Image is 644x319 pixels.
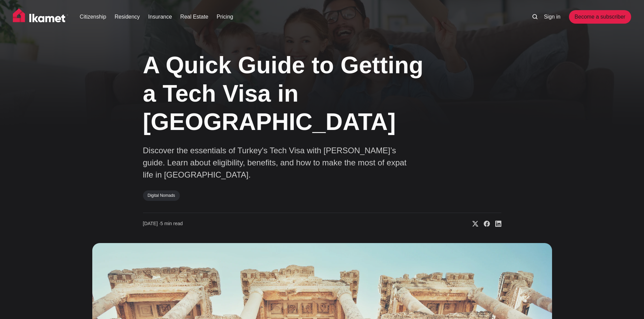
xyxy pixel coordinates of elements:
[544,13,560,21] a: Sign in
[490,220,501,227] a: Share on Linkedin
[143,51,434,136] h1: A Quick Guide to Getting a Tech Visa in [GEOGRAPHIC_DATA]
[13,8,68,25] img: Ikamet home
[143,144,413,181] p: Discover the essentials of Turkey's Tech Visa with [PERSON_NAME]’s guide. Learn about eligibility...
[467,220,478,227] a: Share on X
[143,190,180,201] a: Digital Nomads
[569,10,631,24] a: Become a subscriber
[115,13,140,21] a: Residency
[180,13,208,21] a: Real Estate
[143,220,183,227] time: 5 min read
[143,221,161,226] span: [DATE] ∙
[478,220,490,227] a: Share on Facebook
[80,13,106,21] a: Citizenship
[148,13,172,21] a: Insurance
[217,13,233,21] a: Pricing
